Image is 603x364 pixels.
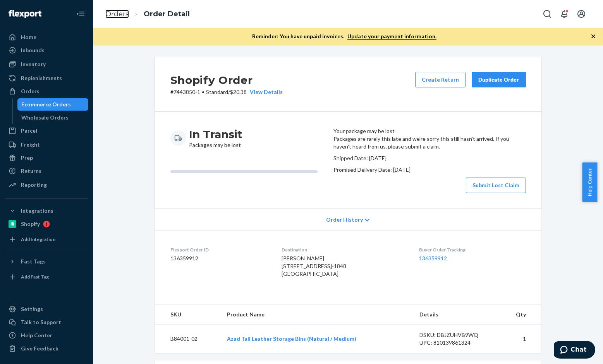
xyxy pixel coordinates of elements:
[21,236,55,243] div: Add Integration
[21,101,71,108] div: Ecommerce Orders
[5,58,88,70] a: Inventory
[170,72,283,88] h2: Shopify Order
[419,246,526,253] dt: Buyer Order Tracking
[17,111,89,124] a: Wholesale Orders
[413,304,498,325] th: Details
[5,152,88,164] a: Prep
[21,332,52,339] div: Help Center
[5,233,88,246] a: Add Integration
[415,72,466,87] button: Create Return
[17,98,89,111] a: Ecommerce Orders
[227,335,356,342] a: Azad Tall Leather Storage Bins (Natural / Medium)
[221,304,413,325] th: Product Name
[21,114,69,121] div: Wholesale Orders
[170,255,269,262] dd: 136359912
[21,207,53,215] div: Integrations
[5,179,88,191] a: Reporting
[21,33,36,41] div: Home
[21,46,45,54] div: Inbounds
[21,273,49,280] div: Add Fast Tag
[21,87,40,95] div: Orders
[21,305,43,313] div: Settings
[99,3,196,26] ol: breadcrumbs
[282,246,407,253] dt: Destination
[252,32,436,40] p: Reminder: You have unpaid invoices.
[498,325,541,353] td: 1
[21,127,37,135] div: Parcel
[5,85,88,97] a: Orders
[582,162,597,202] button: Help Center
[155,325,221,353] td: B84001-02
[73,6,88,22] button: Close Navigation
[21,167,41,175] div: Returns
[21,141,40,149] div: Freight
[21,318,61,326] div: Talk to Support
[333,127,526,135] header: Your package may be lost
[5,303,88,315] a: Settings
[554,341,595,360] iframe: Opens a widget where you can chat to one of our agents
[478,76,519,84] div: Duplicate Order
[333,154,526,162] p: Shipped Date: [DATE]
[9,10,41,18] img: Flexport logo
[5,218,88,230] a: Shopify
[539,6,555,22] button: Open Search Box
[170,88,283,96] p: # 7443850-1 / $20.38
[105,10,129,18] a: Orders
[206,89,228,95] span: Standard
[5,329,88,342] a: Help Center
[557,6,572,22] button: Open notifications
[247,88,283,96] button: View Details
[5,316,88,328] button: Talk to Support
[21,220,40,228] div: Shopify
[333,135,526,150] p: Packages are rarely this late and we're sorry this still hasn't arrived. If you haven't heard fro...
[419,255,447,261] a: 136359912
[21,154,33,162] div: Prep
[498,304,541,325] th: Qty
[466,178,526,193] button: Submit Lost Claim
[21,74,62,82] div: Replenishments
[202,89,204,95] span: •
[5,205,88,217] button: Integrations
[144,10,190,18] a: Order Detail
[333,166,526,174] p: Promised Delivery Date: [DATE]
[189,127,242,141] h3: In Transit
[155,304,221,325] th: SKU
[5,125,88,137] a: Parcel
[21,181,47,189] div: Reporting
[5,31,88,43] a: Home
[574,6,589,22] button: Open account menu
[21,345,58,352] div: Give Feedback
[189,127,242,149] div: Packages may be lost
[5,44,88,56] a: Inbounds
[5,271,88,283] a: Add Fast Tag
[170,246,269,253] dt: Flexport Order ID
[21,258,46,265] div: Fast Tags
[5,165,88,177] a: Returns
[5,72,88,84] a: Replenishments
[419,339,492,347] div: UPC: 810139861324
[472,72,526,87] button: Duplicate Order
[5,138,88,151] a: Freight
[5,342,88,355] button: Give Feedback
[5,255,88,268] button: Fast Tags
[21,60,46,68] div: Inventory
[347,33,436,40] a: Update your payment information.
[419,331,492,339] div: DSKU: DBJZUHVB9WQ
[282,255,346,277] span: [PERSON_NAME] [STREET_ADDRESS]-1848 [GEOGRAPHIC_DATA]
[326,216,363,224] span: Order History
